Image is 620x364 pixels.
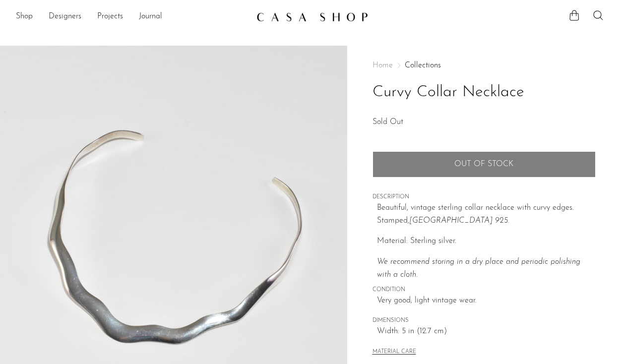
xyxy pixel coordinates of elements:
span: Sold Out [372,118,403,126]
span: Home [372,61,393,69]
p: Beautiful, vintage sterling collar necklace with curvy edges. Stamped, [377,202,596,227]
span: DIMENSIONS [372,316,596,325]
em: [GEOGRAPHIC_DATA] 925. [409,217,509,225]
a: Journal [139,10,162,23]
a: Shop [16,10,33,23]
button: MATERIAL CARE [372,349,416,356]
p: Material: Sterling silver. [377,235,596,248]
span: Width: 5 in (12.7 cm) [377,325,596,338]
span: CONDITION [372,286,596,295]
a: Projects [97,10,123,23]
h1: Curvy Collar Necklace [372,80,596,105]
i: We recommend storing in a dry place and periodic polishing with a cloth. [377,258,580,279]
button: Add to cart [372,151,596,177]
span: Very good; light vintage wear. [377,295,596,307]
a: Designers [49,10,81,23]
a: Collections [405,61,441,69]
nav: Breadcrumbs [372,61,596,69]
span: Out of stock [454,160,513,169]
span: DESCRIPTION [372,193,596,202]
ul: NEW HEADER MENU [16,8,248,25]
nav: Desktop navigation [16,8,248,25]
